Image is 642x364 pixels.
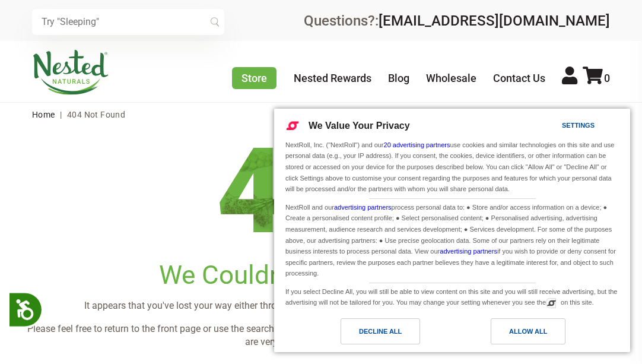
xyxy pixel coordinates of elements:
[384,141,450,148] a: 20 advertising partners
[562,119,595,132] div: Settings
[67,110,125,119] span: 404 Not Found
[379,12,610,29] a: [EMAIL_ADDRESS][DOMAIN_NAME]
[283,199,621,280] div: NextRoll and our process personal data to: ● Store and/or access information on a device; ● Creat...
[426,72,476,84] a: Wholesale
[604,72,610,84] span: 0
[294,72,371,84] a: Nested Rewards
[388,72,409,84] a: Blog
[24,260,618,290] h1: We Couldn't Find Your Page!
[24,322,618,349] p: Please feel free to return to the front page or use the search box in the upper area of the page ...
[219,136,424,248] img: 404.png
[32,110,55,119] a: Home
[509,325,547,338] div: Allow All
[334,204,392,211] a: advertising partners
[493,72,545,84] a: Contact Us
[452,318,623,350] a: Allow All
[304,14,610,28] div: Questions?:
[32,50,109,95] img: Nested Naturals
[232,67,276,89] a: Store
[32,9,224,35] input: Try "Sleeping"
[281,318,452,350] a: Decline All
[57,110,65,119] span: |
[583,72,610,84] a: 0
[283,283,621,309] div: If you select Decline All, you will still be able to view content on this site and you will still...
[309,121,410,131] span: We Value Your Privacy
[440,248,497,255] a: advertising partners
[541,116,570,138] a: Settings
[359,325,402,338] div: Decline All
[32,103,610,126] nav: breadcrumbs
[283,138,621,196] div: NextRoll, Inc. ("NextRoll") and our use cookies and similar technologies on this site and use per...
